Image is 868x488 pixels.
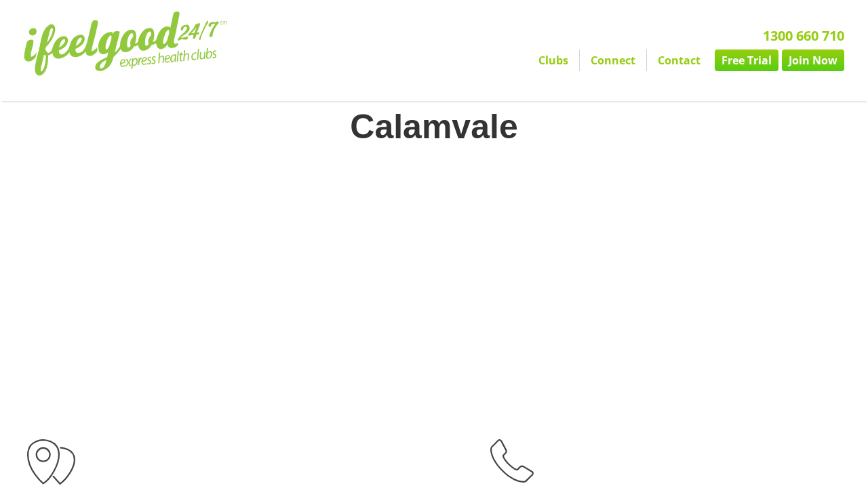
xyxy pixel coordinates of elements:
[490,439,534,483] img: contact.svg
[782,49,844,71] a: Join Now
[528,49,579,71] a: Clubs
[763,26,844,45] a: 1300 660 710
[715,49,778,71] a: Free Trial
[316,49,845,71] nav: Menu
[647,49,711,71] a: Contact
[580,49,646,71] a: Connect
[10,106,858,147] h1: Calamvale
[27,439,75,485] img: address.svg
